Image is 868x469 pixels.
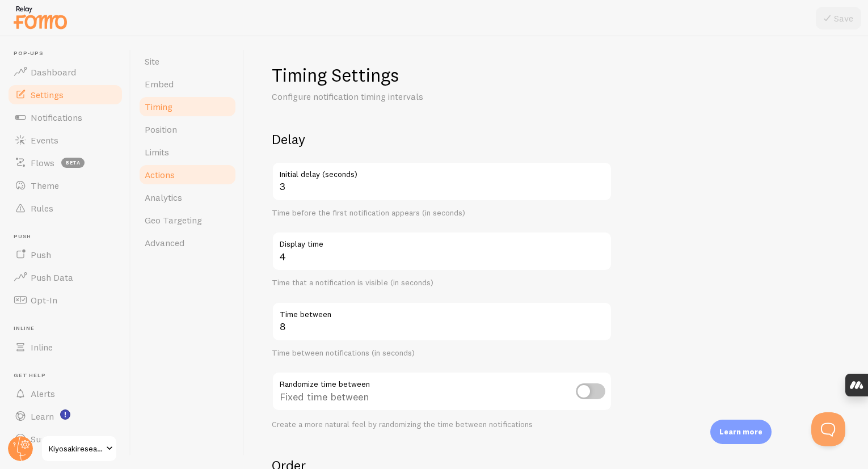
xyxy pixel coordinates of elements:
[7,336,124,358] a: Inline
[60,409,70,420] svg: <p>Watch New Feature Tutorials!</p>
[138,50,237,73] a: Site
[31,272,73,283] span: Push Data
[138,141,237,163] a: Limits
[272,90,544,103] p: Configure notification timing intervals
[61,158,85,168] span: beta
[138,73,237,95] a: Embed
[7,405,124,428] a: Learn
[31,341,53,353] span: Inline
[272,130,612,148] h2: Delay
[145,237,184,248] span: Advanced
[14,325,124,332] span: Inline
[145,56,159,67] span: Site
[145,192,182,203] span: Analytics
[31,157,54,168] span: Flows
[272,348,612,358] div: Time between notifications (in seconds)
[138,186,237,209] a: Analytics
[31,202,53,214] span: Rules
[272,302,612,321] label: Time between
[31,180,59,191] span: Theme
[7,289,124,311] a: Opt-In
[272,162,612,181] label: Initial delay (seconds)
[14,372,124,379] span: Get Help
[145,214,202,226] span: Geo Targeting
[31,112,82,123] span: Notifications
[7,106,124,129] a: Notifications
[272,371,612,413] div: Fixed time between
[49,442,103,455] span: Kiyosakiresearch
[7,151,124,174] a: Flows beta
[145,124,177,135] span: Position
[12,3,69,32] img: fomo-relay-logo-orange.svg
[138,231,237,254] a: Advanced
[7,243,124,266] a: Push
[31,388,55,399] span: Alerts
[145,146,169,158] span: Limits
[145,101,172,112] span: Timing
[7,129,124,151] a: Events
[7,197,124,219] a: Rules
[138,118,237,141] a: Position
[145,78,174,90] span: Embed
[145,169,175,180] span: Actions
[31,294,57,306] span: Opt-In
[7,428,124,450] a: Support
[272,231,612,251] label: Display time
[41,435,117,462] a: Kiyosakiresearch
[7,83,124,106] a: Settings
[811,412,845,446] iframe: Help Scout Beacon - Open
[138,95,237,118] a: Timing
[7,382,124,405] a: Alerts
[272,278,612,288] div: Time that a notification is visible (in seconds)
[138,209,237,231] a: Geo Targeting
[31,433,64,445] span: Support
[272,420,612,430] div: Create a more natural feel by randomizing the time between notifications
[138,163,237,186] a: Actions
[7,61,124,83] a: Dashboard
[14,50,124,57] span: Pop-ups
[31,89,64,100] span: Settings
[272,64,612,87] h1: Timing Settings
[14,233,124,240] span: Push
[7,266,124,289] a: Push Data
[719,426,762,437] p: Learn more
[31,411,54,422] span: Learn
[7,174,124,197] a: Theme
[31,66,76,78] span: Dashboard
[31,134,58,146] span: Events
[710,420,772,444] div: Learn more
[272,208,612,218] div: Time before the first notification appears (in seconds)
[31,249,51,260] span: Push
